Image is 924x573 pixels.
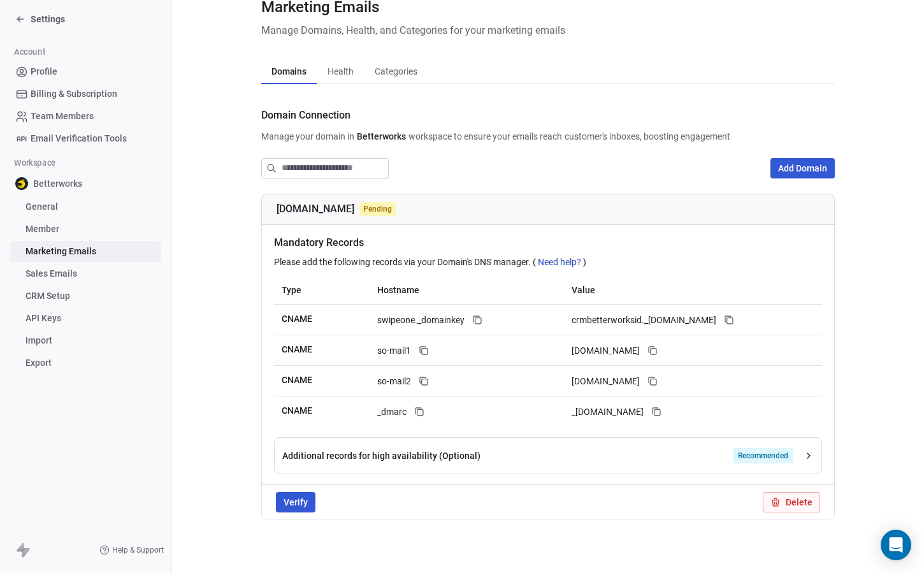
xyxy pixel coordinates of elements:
span: Workspace [8,154,61,173]
span: Team Members [31,110,94,123]
span: Help & Support [112,545,164,555]
span: so-mail2 [377,375,411,388]
span: Email Verification Tools [31,132,127,145]
span: _dmarc [377,405,407,419]
p: Type [282,284,362,297]
span: workspace to ensure your emails reach [408,130,562,143]
a: Export [10,352,161,374]
span: CNAME [282,344,312,354]
span: Additional records for high availability (Optional) [282,449,480,462]
span: _dmarc.swipeone.email [572,405,644,419]
span: Profile [31,65,57,78]
span: [DOMAIN_NAME] [277,201,354,217]
span: CNAME [282,375,312,385]
p: Please add the following records via your Domain's DNS manager. ( ) [274,256,827,268]
a: Profile [10,61,161,82]
a: Email Verification Tools [10,128,161,149]
span: crmbetterworksid1.swipeone.email [572,344,640,358]
span: Categories [370,62,422,80]
img: Logo%20Betterworks%20ID%20512p%20circle.png [15,177,28,190]
span: API Keys [25,312,61,325]
span: customer's inboxes, boosting engagement [565,130,730,143]
span: CRM Setup [25,289,70,303]
span: so-mail1 [377,344,411,358]
span: Manage Domains, Health, and Categories for your marketing emails [261,23,835,38]
a: Member [10,219,161,240]
a: CRM Setup [10,286,161,307]
span: CNAME [282,314,312,324]
span: Domain Connection [261,108,350,123]
span: crmbetterworksid._domainkey.swipeone.email [572,314,716,327]
span: Account [9,43,51,62]
span: Export [25,356,52,370]
span: crmbetterworksid2.swipeone.email [572,375,640,388]
a: API Keys [10,308,161,329]
span: Mandatory Records [274,235,827,250]
span: Hostname [377,285,419,295]
span: Recommended [733,448,793,463]
span: Betterworks [33,177,82,190]
span: Health [322,62,359,80]
span: Betterworks [357,130,406,143]
span: Manage your domain in [261,130,354,143]
a: Sales Emails [10,263,161,284]
button: Delete [763,492,820,512]
button: Additional records for high availability (Optional)Recommended [282,448,814,463]
a: Marketing Emails [10,241,161,262]
a: Team Members [10,106,161,127]
a: Help & Support [99,545,164,555]
span: Settings [31,13,65,25]
a: Settings [15,13,65,25]
span: Member [25,222,59,236]
span: Marketing Emails [25,245,96,258]
div: Open Intercom Messenger [881,530,911,560]
span: General [25,200,58,214]
span: Pending [363,203,392,215]
span: Domains [266,62,312,80]
span: Billing & Subscription [31,87,117,101]
span: Sales Emails [25,267,77,280]
span: Value [572,285,595,295]
a: Import [10,330,161,351]
button: Verify [276,492,315,512]
a: Billing & Subscription [10,83,161,105]
span: CNAME [282,405,312,416]
span: Need help? [538,257,581,267]
a: General [10,196,161,217]
span: Import [25,334,52,347]
span: swipeone._domainkey [377,314,465,327]
button: Add Domain [770,158,835,178]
